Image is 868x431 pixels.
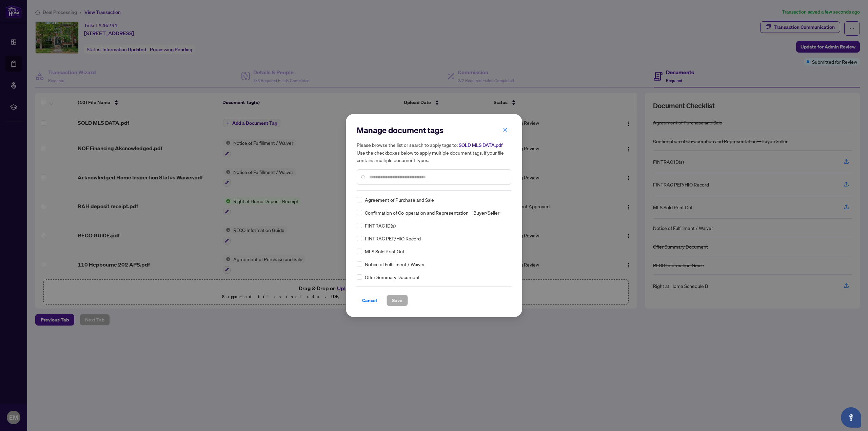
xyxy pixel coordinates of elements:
[841,407,861,428] button: Open asap
[357,125,511,136] h2: Manage document tags
[365,248,405,255] span: MLS Sold Print Out
[459,142,502,148] span: SOLD MLS DATA.pdf
[387,295,408,306] button: Save
[365,260,425,268] span: Notice of Fulfillment / Waiver
[362,295,377,306] span: Cancel
[365,273,420,281] span: Offer Summary Document
[365,222,396,229] span: FINTRAC ID(s)
[357,295,382,306] button: Cancel
[503,128,508,132] span: close
[365,196,434,203] span: Agreement of Purchase and Sale
[357,141,511,164] h5: Please browse the list or search to apply tags to: Use the checkboxes below to apply multiple doc...
[365,235,421,242] span: FINTRAC PEP/HIO Record
[365,209,499,216] span: Confirmation of Co-operation and Representation—Buyer/Seller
